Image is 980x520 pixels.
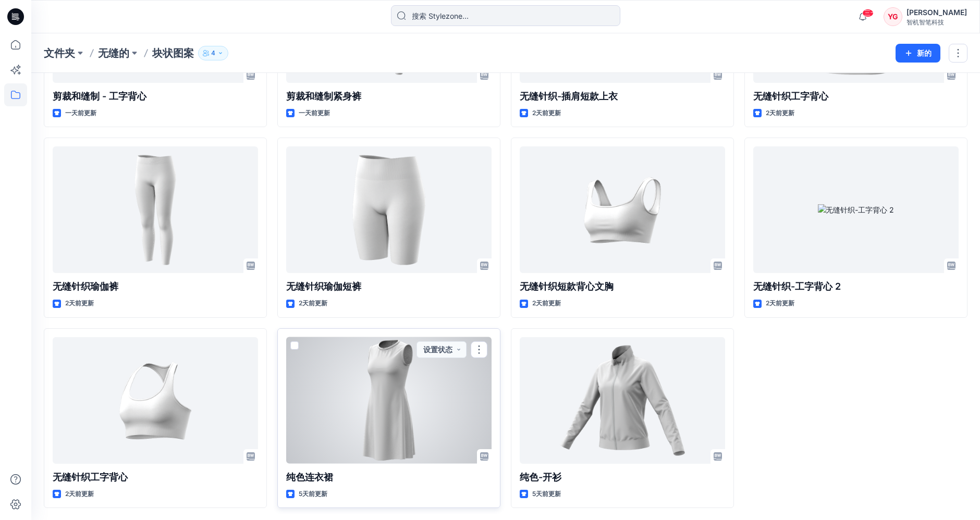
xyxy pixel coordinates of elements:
font: 4 [211,49,215,57]
a: 无缝针织短款背心文胸 [520,146,725,273]
font: 2天前更新 [65,299,94,307]
a: 无缝针织瑜伽裤 [53,146,258,273]
font: 2天前更新 [532,299,561,307]
font: 无缝针织工字背心 [753,91,828,102]
font: YG [888,12,898,21]
font: 2天前更新 [299,299,327,307]
font: 纯色-开衫 [520,472,561,482]
button: 新的 [896,44,940,63]
font: 纯色连衣裙 [286,472,333,482]
a: 无缝针织-工字背心 2 [753,146,959,273]
a: 无缝针织工字背心 [53,337,258,464]
font: 剪裁和缝制紧身裤 [286,91,361,102]
a: 纯色-开衫 [520,337,725,464]
font: 无缝针织工字背心 [53,472,128,482]
font: 2天前更新 [532,109,561,117]
font: 2天前更新 [766,299,794,307]
font: 无缝的 [98,47,129,59]
a: 无缝的 [98,46,129,60]
a: 无缝针织瑜伽短裤 [286,146,492,273]
font: 无缝针织-插肩短款上衣 [520,91,618,102]
a: 纯色连衣裙 [286,337,492,464]
font: 无缝针织短款背心文胸 [520,281,614,292]
font: 5天前更新 [299,490,327,498]
font: 剪裁和缝制 - 工字背心 [53,91,146,102]
font: 块状图案 [152,47,194,59]
font: 无缝针织瑜伽裤 [53,281,118,292]
font: 三十二 [864,9,883,17]
font: 5天前更新 [532,490,561,498]
font: 文件夹 [44,47,75,59]
font: 无缝针织瑜伽短裤 [286,281,361,292]
font: 2天前更新 [766,109,794,117]
font: 2天前更新 [65,490,94,498]
font: [PERSON_NAME] [906,8,967,17]
font: 智机智笔科技 [906,18,944,26]
a: 文件夹 [44,46,75,60]
input: 搜索 Stylezone... [391,5,620,26]
font: 无缝针织-工字背心 2 [753,281,841,292]
button: 4 [198,46,228,60]
font: 一天前更新 [65,109,96,117]
font: 一天前更新 [299,109,330,117]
